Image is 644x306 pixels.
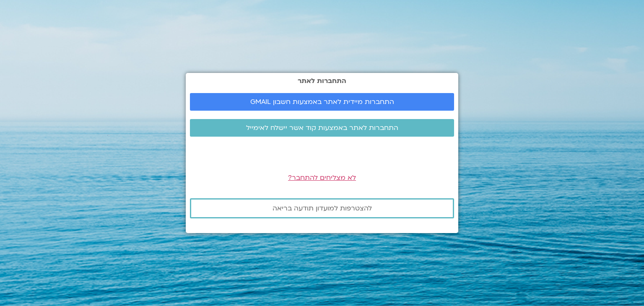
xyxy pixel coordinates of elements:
[288,173,356,182] a: לא מצליחים להתחבר?
[246,124,398,132] span: התחברות לאתר באמצעות קוד אשר יישלח לאימייל
[190,119,454,137] a: התחברות לאתר באמצעות קוד אשר יישלח לאימייל
[190,198,454,218] a: להצטרפות למועדון תודעה בריאה
[190,77,454,85] h2: התחברות לאתר
[250,98,394,106] span: התחברות מיידית לאתר באמצעות חשבון GMAIL
[190,93,454,111] a: התחברות מיידית לאתר באמצעות חשבון GMAIL
[273,205,372,212] span: להצטרפות למועדון תודעה בריאה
